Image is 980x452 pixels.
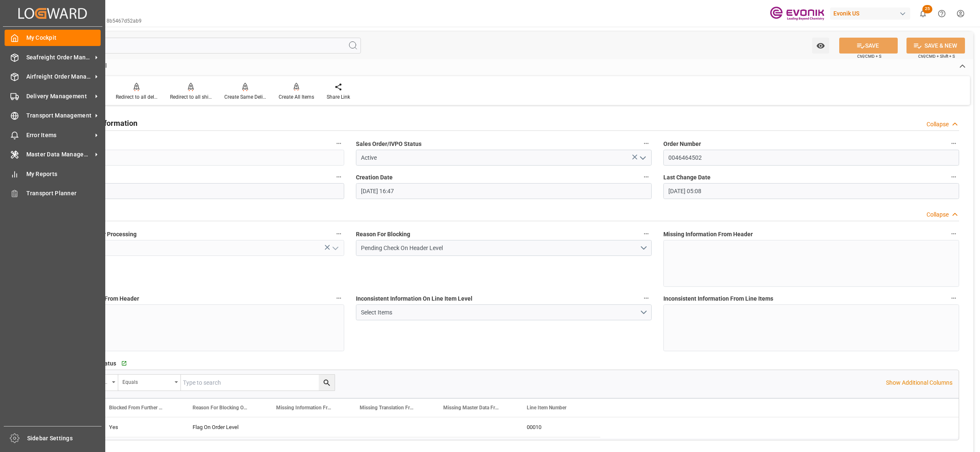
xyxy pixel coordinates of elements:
span: Transport Management [26,111,92,120]
button: Last Change Date [948,171,959,182]
img: Evonik-brand-mark-Deep-Purple-RGB.jpeg_1700498283.jpeg [770,6,824,21]
a: My Cockpit [5,30,101,46]
button: search button [319,375,335,391]
button: open menu [329,242,341,255]
button: open menu [812,38,829,54]
button: Missing Information From Header [948,228,959,239]
a: My Reports [5,166,101,182]
div: Evonik US [830,8,910,20]
span: Sidebar Settings [27,434,102,443]
span: Missing Information From Header [663,230,753,239]
div: Collapse [927,210,949,219]
span: Order Number [663,140,701,148]
input: Type to search [181,375,335,391]
button: Inconsistent Information On Line Item Level [641,293,652,304]
span: Reason For Blocking On This Line Item [193,405,249,411]
div: Collapse [927,120,949,129]
button: Evonik US [830,5,914,21]
span: Last Change Date [663,173,711,182]
button: Missing Master Data From Header [333,293,344,304]
button: Help Center [932,4,951,23]
div: Equals [122,376,172,386]
div: Press SPACE to select this row. [99,417,600,437]
span: Line Item Number [527,405,566,411]
div: Redirect to all shipments [170,93,212,101]
div: Create All Items [279,93,314,101]
button: open menu [636,151,649,164]
span: My Cockpit [26,33,101,42]
button: Order Type (SAP) [333,171,344,182]
span: Error Items [26,131,92,140]
div: 00010 [517,417,600,437]
span: My Reports [26,170,101,179]
button: code [333,138,344,149]
span: Blocked From Further Processing [109,405,165,411]
span: Inconsistent Information On Line Item Level [356,294,472,303]
input: DD.MM.YYYY HH:MM [663,183,959,199]
p: Show Additional Columns [886,378,952,387]
button: open menu [118,375,181,391]
span: Airfreight Order Management [26,72,92,81]
span: Reason For Blocking [356,230,410,239]
span: Missing Translation From Master Data [360,405,416,411]
button: Creation Date [641,171,652,182]
span: Ctrl/CMD + S [857,53,881,59]
button: open menu [356,304,652,320]
div: Select Items [361,308,640,317]
div: Pending Check On Header Level [361,244,640,253]
button: SAVE [839,38,898,54]
span: Ctrl/CMD + Shift + S [918,53,955,59]
div: Yes [109,418,173,437]
button: open menu [356,240,652,256]
span: 25 [922,5,932,13]
div: Redirect to all deliveries [116,93,157,101]
button: SAVE & NEW [906,38,965,54]
button: Sales Order/IVPO Status [641,138,652,149]
span: Creation Date [356,173,393,182]
button: Reason For Blocking [641,228,652,239]
button: Blocked From Further Processing [333,228,344,239]
span: Sales Order/IVPO Status [356,140,421,148]
div: Create Same Delivery Date [224,93,266,101]
input: DD.MM.YYYY HH:MM [356,183,652,199]
span: Inconsistent Information From Line Items [663,294,773,303]
span: Master Data Management [26,150,92,159]
span: Seafreight Order Management [26,53,92,62]
button: show 25 new notifications [914,4,932,23]
input: Search Fields [38,38,361,54]
button: Inconsistent Information From Line Items [948,293,959,304]
span: Missing Information From Line Item [276,405,332,411]
button: Order Number [948,138,959,149]
span: Transport Planner [26,189,101,198]
span: Delivery Management [26,92,92,101]
div: Flag On Order Level [183,417,266,437]
a: Transport Planner [5,185,101,202]
span: Missing Master Data From SAP [443,405,499,411]
div: Share Link [327,93,350,101]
